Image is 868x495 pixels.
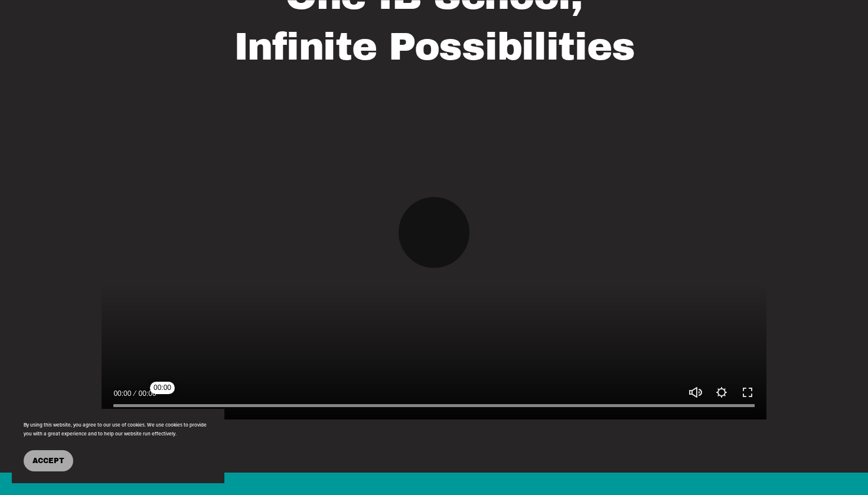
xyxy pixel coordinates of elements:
[134,388,159,399] div: Duration
[113,401,754,409] input: Seek
[113,388,134,399] div: Current time
[24,450,73,471] button: Accept
[32,457,64,465] span: Accept
[399,197,469,268] button: Pause
[12,409,224,484] section: Cookie banner
[24,421,213,439] p: By using this website, you agree to our use of cookies. We use cookies to provide you with a grea...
